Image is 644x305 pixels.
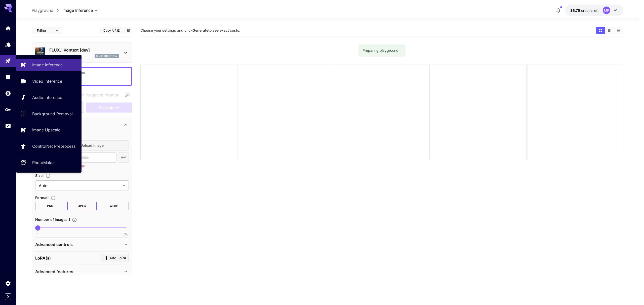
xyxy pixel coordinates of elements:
[35,195,49,200] span: Format :
[565,5,623,16] button: $6.74976
[581,8,599,13] span: credits left
[570,8,581,13] span: $6.75
[101,254,129,262] button: Click to add LoRA
[605,27,614,34] button: Show media in video view
[126,27,131,33] button: Add to library
[596,27,605,34] button: Show media in grid view
[37,232,38,237] span: 1
[35,173,44,178] span: Size :
[5,107,11,113] div: API Keys
[5,25,11,31] div: Home
[363,46,401,55] div: Preparing playground...
[16,140,82,152] a: ControlNet Preprocess
[16,124,82,136] a: Image Upscale
[32,7,62,13] nav: breadcrumb
[32,62,63,68] p: Image Inference
[70,217,79,222] button: Specify how many images to generate in a single request. Each image generation will be charged se...
[603,7,610,14] div: MP
[109,255,126,261] span: Add LoRA
[67,202,97,210] button: JPEG
[86,103,132,113] div: Please upload a reference image
[49,47,119,53] p: FLUX.1 Kontext [dev]
[44,173,53,178] button: Adjust the dimensions of the generated image by specifying its width and height in pixels, or sel...
[614,27,623,34] button: Show media in list view
[16,108,82,120] a: Background Removal
[192,28,208,32] b: Generate
[62,7,93,13] span: Image Inference
[32,7,53,13] p: Playground
[100,27,123,34] button: Copy AIR ID
[99,202,129,210] button: WEBP
[32,127,60,133] p: Image Upscale
[140,28,240,32] span: Choose your settings and click to see exact costs.
[124,232,129,237] span: 20
[32,160,55,166] p: PhotoMaker
[16,157,82,169] a: PhotoMaker
[35,202,65,210] button: PNG
[76,92,122,98] span: Negative prompts are not compatible with the selected model.
[32,78,62,84] p: Video Inference
[35,241,73,247] p: Advanced controls
[86,92,118,98] span: Negative Prompt
[5,41,11,48] div: Models
[96,54,117,58] p: fluxkontextdev
[5,74,11,80] div: Library
[16,75,82,87] a: Video Inference
[596,27,623,34] div: Show media in grid viewShow media in video viewShow media in list view
[570,8,599,13] div: $6.74976
[16,59,82,71] a: Image Inference
[32,143,75,149] p: ControlNet Preprocess
[35,217,70,222] span: Number of images : 1
[35,269,73,275] p: Advanced features
[32,94,62,100] p: Audio Inference
[5,293,11,300] button: Expand sidebar
[37,28,52,33] span: Editor
[5,280,11,286] div: Settings
[5,123,11,129] div: Usage
[16,91,82,104] a: Audio Inference
[32,111,73,117] p: Background Removal
[49,195,58,200] button: Choose the file format for the output image.
[39,183,121,189] span: Auto
[5,90,11,96] div: Wallet
[5,58,11,64] div: Playground
[35,255,51,261] p: LoRA(s)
